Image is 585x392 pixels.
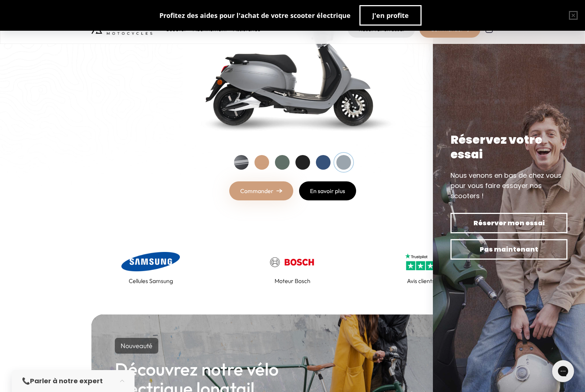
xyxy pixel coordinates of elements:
[91,250,210,285] a: Cellules Samsung
[276,189,282,193] img: right-arrow.png
[375,250,494,285] a: Avis clients | Excellent
[129,276,173,285] p: Cellules Samsung
[233,250,352,285] a: Moteur Bosch
[548,358,578,385] iframe: Gorgias live chat messenger
[229,181,293,200] a: Commander
[275,276,310,285] p: Moteur Bosch
[299,181,356,200] a: En savoir plus
[407,276,462,285] p: Avis clients | Excellent
[115,338,158,354] p: Nouveauté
